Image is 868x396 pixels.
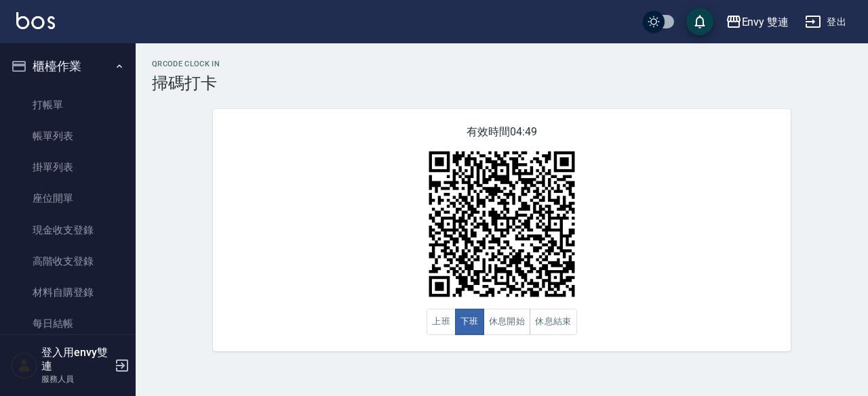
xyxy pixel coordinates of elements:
[720,8,795,36] button: Envy 雙連
[5,246,130,277] a: 高階收支登錄
[152,60,852,68] h2: QRcode Clock In
[530,309,577,335] button: 休息結束
[5,89,130,120] a: 打帳單
[5,277,130,308] a: 材料自購登錄
[5,49,130,84] button: 櫃檯作業
[427,309,456,335] button: 上班
[5,152,130,183] a: 掛單列表
[41,373,111,385] p: 服務人員
[686,8,713,35] button: save
[41,346,111,373] h5: 登入用envy雙連
[455,309,484,335] button: 下班
[484,309,531,335] button: 休息開始
[152,74,852,93] h3: 掃碼打卡
[16,12,55,29] img: Logo
[800,9,852,35] button: 登出
[213,109,791,351] div: 有效時間 04:49
[742,14,789,30] div: Envy 雙連
[5,308,130,339] a: 每日結帳
[5,120,130,152] a: 帳單列表
[5,183,130,214] a: 座位開單
[11,352,38,379] img: Person
[5,215,130,246] a: 現金收支登錄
